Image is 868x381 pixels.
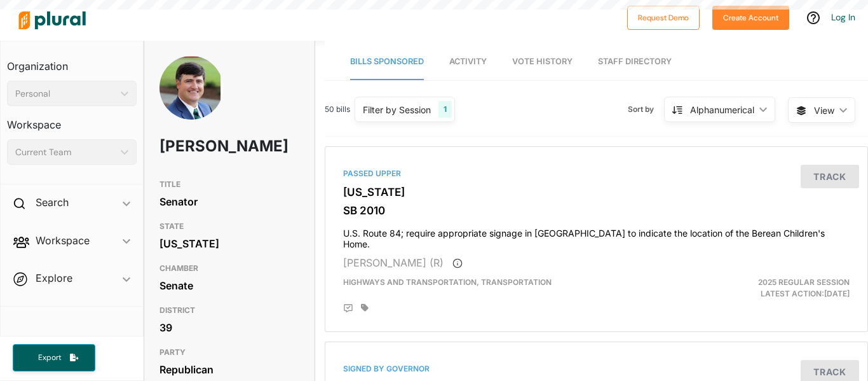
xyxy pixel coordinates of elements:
[598,44,672,80] a: Staff Directory
[159,192,299,211] div: Senator
[7,106,137,134] h3: Workspace
[361,303,369,312] div: Add tags
[343,168,850,179] div: Passed Upper
[449,57,487,66] span: Activity
[7,48,137,76] h3: Organization
[15,87,116,100] div: Personal
[36,195,69,209] h2: Search
[712,10,789,24] a: Create Account
[159,219,299,234] h3: STATE
[159,345,299,360] h3: PARTY
[350,44,424,80] a: Bills Sponsored
[343,303,353,314] div: Add Position Statement
[159,303,299,318] h3: DISTRICT
[343,204,850,217] h3: SB 2010
[438,101,452,118] div: 1
[159,127,243,165] h1: [PERSON_NAME]
[758,277,850,287] span: 2025 Regular Session
[627,6,700,30] button: Request Demo
[363,103,431,116] div: Filter by Session
[159,177,299,192] h3: TITLE
[159,234,299,253] div: [US_STATE]
[343,222,850,250] h4: U.S. Route 84; require appropriate signage in [GEOGRAPHIC_DATA] to indicate the location of the B...
[159,261,299,276] h3: CHAMBER
[159,56,223,142] img: Headshot of Jason Barrett
[343,277,552,287] span: Highways and Transportation, Transportation
[350,57,424,66] span: Bills Sponsored
[159,360,299,379] div: Republican
[343,186,850,198] h3: [US_STATE]
[512,57,573,66] span: Vote History
[801,165,859,188] button: Track
[325,104,350,115] span: 50 bills
[512,44,573,80] a: Vote History
[628,104,664,115] span: Sort by
[13,344,95,371] button: Export
[343,256,444,269] span: [PERSON_NAME] (R)
[159,276,299,295] div: Senate
[29,352,70,363] span: Export
[449,44,487,80] a: Activity
[814,104,834,117] span: View
[343,363,850,375] div: Signed by Governor
[627,10,700,24] a: Request Demo
[15,146,116,159] div: Current Team
[690,103,754,116] div: Alphanumerical
[712,6,789,30] button: Create Account
[159,318,299,337] div: 39
[831,11,855,23] a: Log In
[684,277,859,300] div: Latest Action: [DATE]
